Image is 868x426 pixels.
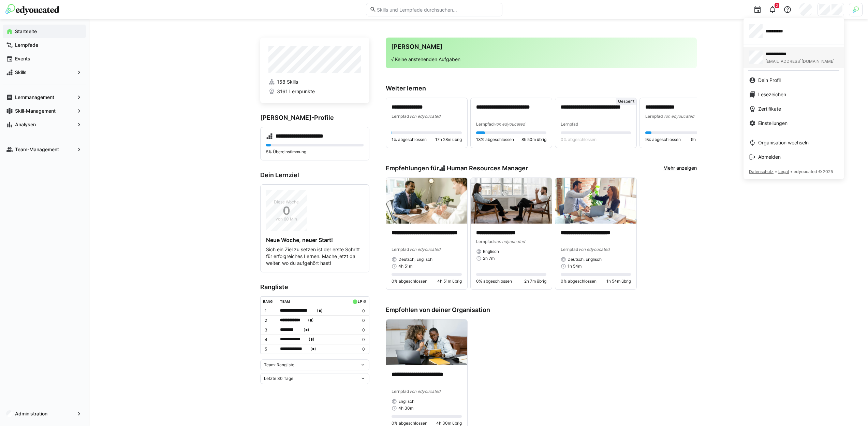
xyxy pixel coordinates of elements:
[749,169,774,174] span: Datenschutz
[758,105,781,112] span: Zertifikate
[775,169,777,174] span: •
[758,91,786,98] span: Lesezeichen
[790,169,792,174] span: •
[778,169,789,174] span: Legal
[765,59,835,64] span: [EMAIL_ADDRESS][DOMAIN_NAME]
[794,169,833,174] span: edyoucated © 2025
[758,139,809,146] span: Organisation wechseln
[758,154,781,160] span: Abmelden
[758,77,781,84] span: Dein Profil
[758,120,788,127] span: Einstellungen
